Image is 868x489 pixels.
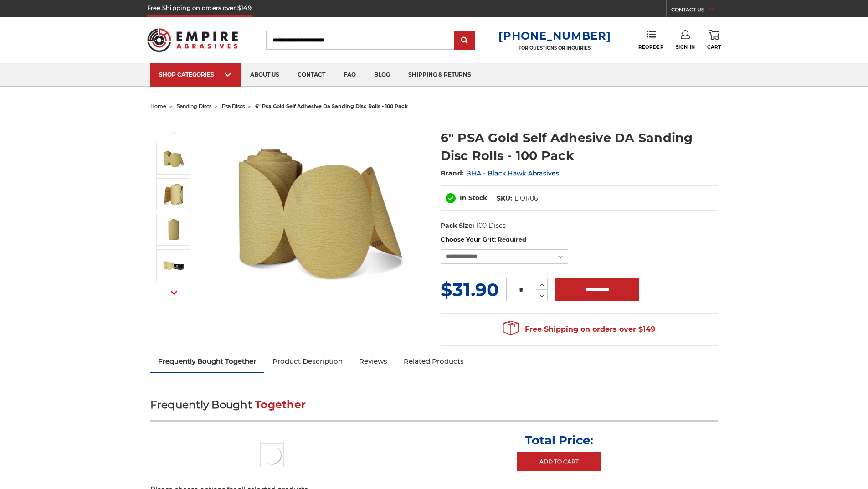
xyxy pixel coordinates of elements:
a: CONTACT US [671,5,721,17]
a: contact [288,63,334,87]
img: 6" DA Sanding Discs on a Roll [260,443,284,467]
a: BHA - Black Hawk Abrasives [466,169,559,177]
a: Product Description [264,351,351,371]
p: Total Price: [525,433,593,448]
span: 6" psa gold self adhesive da sanding disc rolls - 100 pack [255,103,408,109]
a: blog [365,63,399,87]
span: Reorder [638,44,663,50]
a: psa discs [222,103,245,109]
img: 6" DA Sanding Discs on a Roll [228,119,411,302]
img: 6" Sticky Backed Sanding Discs [162,218,185,241]
img: Black Hawk Abrasives 6" Gold Sticky Back PSA Discs [162,254,185,277]
a: sanding discs [177,103,211,109]
div: SHOP CATEGORIES [159,71,232,78]
span: Free Shipping on orders over $149 [503,320,655,339]
img: Empire Abrasives [147,22,238,58]
a: Add to Cart [517,452,601,471]
a: faq [334,63,365,87]
a: shipping & returns [399,63,480,87]
span: Brand: [441,169,464,177]
input: Submit [456,31,474,50]
span: In Stock [460,194,487,202]
a: Reorder [638,30,663,50]
span: $31.90 [441,278,499,301]
a: Frequently Bought Together [150,351,265,371]
span: Cart [707,44,721,50]
span: Together [255,398,306,411]
h1: 6" PSA Gold Self Adhesive DA Sanding Disc Rolls - 100 Pack [441,129,718,165]
span: Frequently Bought [150,398,252,411]
dt: Pack Size: [441,221,474,231]
p: FOR QUESTIONS OR INQUIRIES [498,45,611,51]
button: Previous [163,123,185,143]
a: home [150,103,166,109]
label: Choose Your Grit: [441,235,718,244]
small: Required [498,236,526,243]
span: Sign In [676,44,695,50]
img: 6" Roll of Gold PSA Discs [162,183,185,206]
button: Next [163,283,185,303]
dd: DOR06 [514,194,538,203]
a: Related Products [395,351,472,371]
a: Cart [707,30,721,50]
a: about us [241,63,288,87]
img: 6" DA Sanding Discs on a Roll [162,147,185,170]
a: Reviews [351,351,395,371]
a: [PHONE_NUMBER] [498,29,611,42]
dt: SKU: [497,194,512,203]
dd: 100 Discs [476,221,506,231]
